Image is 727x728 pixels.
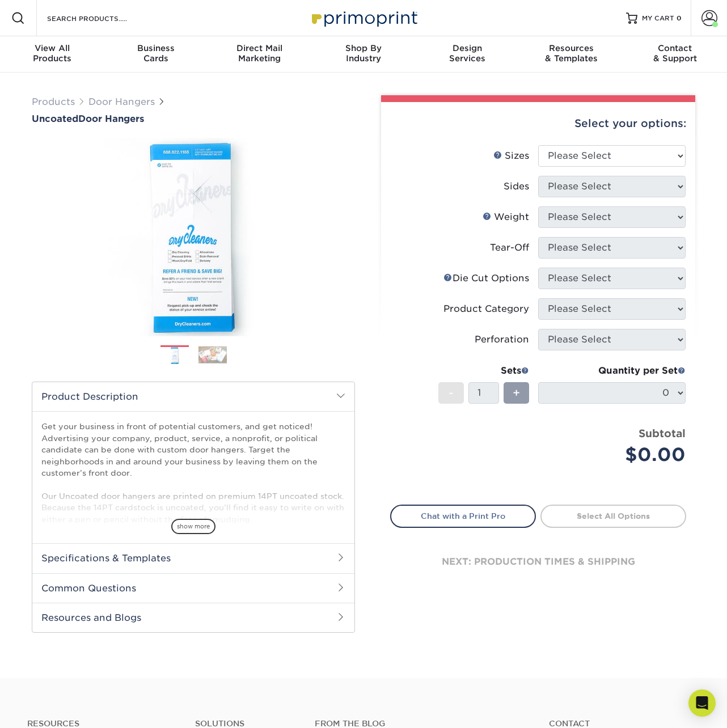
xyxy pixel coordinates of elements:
a: Door Hangers [88,96,155,107]
div: Sides [504,180,529,193]
div: Marketing [208,43,311,64]
span: Contact [623,43,727,53]
div: Perforation [475,333,529,346]
a: Chat with a Print Pro [390,505,536,527]
span: show more [171,519,215,534]
span: Design [416,43,519,53]
div: Industry [311,43,415,64]
div: & Support [623,43,727,64]
h2: Resources and Blogs [32,603,354,632]
a: Select All Options [540,505,686,527]
div: Die Cut Options [443,272,529,285]
iframe: Google Customer Reviews [3,693,96,724]
img: Door Hangers 02 [198,346,227,363]
span: + [513,384,520,401]
span: Direct Mail [208,43,311,53]
a: Direct MailMarketing [208,36,311,73]
span: Business [104,43,208,53]
img: Primoprint [307,6,420,30]
div: Select your options: [390,102,686,145]
span: - [449,384,454,401]
div: Open Intercom Messenger [688,689,716,717]
a: UncoatedDoor Hangers [32,113,355,124]
span: Uncoated [32,113,78,124]
p: Get your business in front of potential customers, and get noticed! Advertising your company, pro... [41,421,345,710]
a: Contact& Support [623,36,727,73]
h1: Door Hangers [32,113,355,124]
div: Product Category [443,302,529,316]
img: Uncoated 01 [32,125,355,349]
h2: Common Questions [32,573,354,603]
div: & Templates [519,43,623,64]
div: Tear-Off [490,241,529,255]
div: Weight [483,210,529,224]
div: Sizes [493,149,529,163]
strong: Subtotal [639,427,686,439]
a: Shop ByIndustry [311,36,415,73]
div: Services [416,43,519,64]
span: Resources [519,43,623,53]
span: MY CART [642,14,674,23]
div: $0.00 [547,441,686,468]
input: SEARCH PRODUCTS..... [46,11,157,25]
div: Quantity per Set [538,364,686,378]
img: Door Hangers 01 [160,346,189,366]
h2: Specifications & Templates [32,543,354,573]
div: Sets [438,364,529,378]
a: Resources& Templates [519,36,623,73]
a: DesignServices [416,36,519,73]
a: BusinessCards [104,36,208,73]
h2: Product Description [32,382,354,411]
span: 0 [677,14,682,22]
div: next: production times & shipping [390,528,686,596]
a: Products [32,96,75,107]
span: Shop By [311,43,415,53]
div: Cards [104,43,208,64]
